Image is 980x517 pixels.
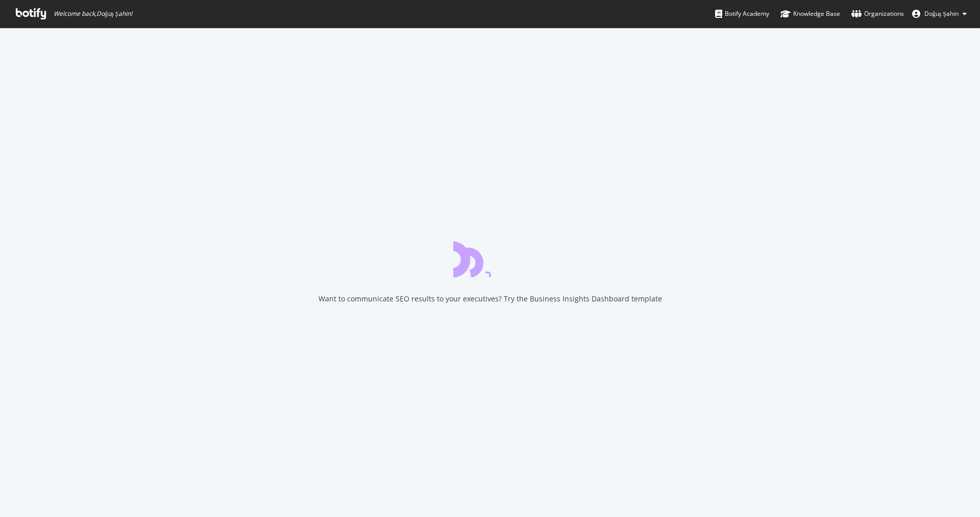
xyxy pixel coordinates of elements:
[851,9,904,19] div: Organizations
[54,10,132,18] span: Welcome back, Doğuş Şahin !
[904,6,975,22] button: Doğuş Şahin
[924,9,959,18] span: Doğuş Şahin
[780,9,840,19] div: Knowledge Base
[715,9,769,19] div: Botify Academy
[453,241,527,277] div: animation
[318,294,662,304] div: Want to communicate SEO results to your executives? Try the Business Insights Dashboard template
